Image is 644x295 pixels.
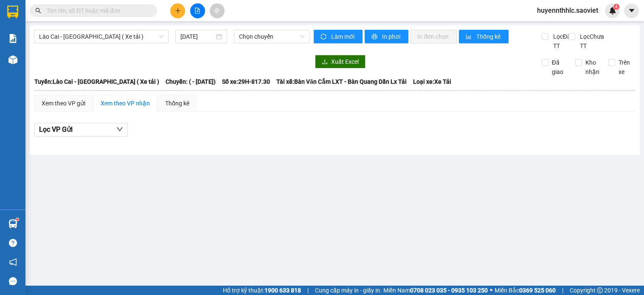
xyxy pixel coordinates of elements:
[548,58,569,77] span: Đã giao
[8,219,17,228] img: warehouse-icon
[223,286,301,295] span: Hỗ trợ kỹ thuật:
[613,4,619,10] sup: 4
[210,3,225,18] button: aim
[365,30,408,43] button: printerIn phơi
[34,123,128,136] button: Lọc VP Gửi
[410,287,488,294] strong: 0708 023 035 - 0935 103 250
[382,32,402,41] span: In phơi
[170,3,185,18] button: plus
[562,286,563,295] span: |
[9,239,17,247] span: question-circle
[239,30,304,43] span: Chọn chuyến
[222,77,270,86] span: Số xe: 29H-817.30
[175,8,181,14] span: plus
[315,286,381,295] span: Cung cấp máy in - giấy in:
[582,58,603,77] span: Kho nhận
[628,7,636,14] span: caret-down
[466,34,473,40] span: bar-chart
[495,286,556,295] span: Miền Bắc
[116,126,123,133] span: down
[371,34,379,40] span: printer
[476,32,502,41] span: Thống kê
[276,77,407,86] span: Tài xế: Bàn Văn Cắm LXT - Bàn Quang Dần Lx Tải
[8,34,17,43] img: solution-icon
[530,5,605,16] span: huyennthhlc.saoviet
[383,286,488,295] span: Miền Nam
[7,6,18,18] img: logo-vxr
[411,30,457,43] button: In đơn chọn
[307,286,309,295] span: |
[214,8,220,14] span: aim
[624,3,639,18] button: caret-down
[194,8,200,14] span: file-add
[8,55,17,64] img: warehouse-icon
[321,34,328,40] span: sync
[9,258,17,266] span: notification
[519,287,556,294] strong: 0369 525 060
[550,32,572,51] span: Lọc Đã TT
[180,32,215,41] input: 14/09/2025
[101,99,150,108] div: Xem theo VP nhận
[314,30,363,43] button: syncLàm mới
[190,3,205,18] button: file-add
[577,32,609,51] span: Lọc Chưa TT
[16,218,19,221] sup: 1
[615,4,618,10] span: 4
[165,99,189,108] div: Thống kê
[331,32,356,41] span: Làm mới
[459,30,509,43] button: bar-chartThống kê
[39,30,163,43] span: Lào Cai - Hà Nội ( Xe tải )
[264,287,301,294] strong: 1900 633 818
[609,7,616,14] img: icon-new-feature
[9,277,17,285] span: message
[35,8,41,14] span: search
[166,77,216,86] span: Chuyến: ( - [DATE])
[39,124,73,135] span: Lọc VP Gửi
[315,55,366,68] button: downloadXuất Excel
[42,99,85,108] div: Xem theo VP gửi
[597,287,603,293] span: copyright
[413,77,451,86] span: Loại xe: Xe Tải
[615,58,636,77] span: Trên xe
[34,78,159,85] b: Tuyến: Lào Cai - [GEOGRAPHIC_DATA] ( Xe tải )
[490,289,492,292] span: ⚪️
[47,6,147,15] input: Tìm tên, số ĐT hoặc mã đơn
